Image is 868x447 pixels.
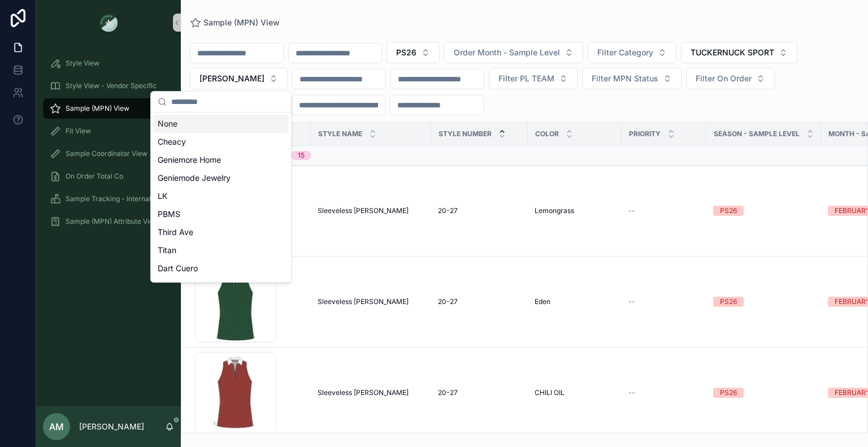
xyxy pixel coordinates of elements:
div: PS26 [720,388,737,398]
a: Lemongrass [535,206,615,215]
span: -- [628,297,635,306]
p: [PERSON_NAME] [79,421,144,432]
a: Eden [535,297,615,306]
div: Suggestions [151,112,291,282]
a: PS26 [713,297,814,307]
a: Sleeveless [PERSON_NAME] [318,388,424,397]
a: Sleeveless [PERSON_NAME] [318,297,424,306]
span: Sample (MPN) View [203,17,280,28]
span: LK [158,190,167,202]
span: Titan [158,245,176,256]
div: None [153,115,289,133]
span: -- [628,388,635,397]
button: Select Button [444,42,583,63]
span: Akrobatikastle [158,281,211,292]
button: Select Button [387,42,440,63]
span: Style Number [439,129,492,138]
a: -- [628,206,700,215]
a: Sleeveless [PERSON_NAME] [318,206,424,215]
span: Color [535,129,559,138]
span: Order Month - Sample Level [454,47,560,58]
a: Sample Coordinator View [43,144,174,164]
span: Sample Tracking - Internal [66,194,151,203]
span: Filter On Order [696,73,752,84]
span: 20-27 [438,388,458,397]
a: Style View - Vendor Specific [43,76,174,96]
span: PS26 [396,47,416,58]
span: CHILI OIL [535,388,565,397]
a: -- [628,297,700,306]
img: App logo [99,14,118,32]
a: Sample (MPN) View [43,98,174,119]
span: Geniemore Home [158,154,221,166]
span: Fit View [66,127,91,136]
div: 15 [298,151,305,160]
span: Sleeveless [PERSON_NAME] [318,206,409,215]
a: On Order Total Co [43,166,174,186]
a: 20-27 [438,388,521,397]
span: Cheacy [158,136,186,147]
span: Sample (MPN) View [66,104,129,113]
span: Style View - Vendor Specific [66,81,157,90]
a: 20-27 [438,297,521,306]
span: Sample (MPN) Attribute View [66,217,159,226]
span: [PERSON_NAME] [199,73,264,84]
span: Third Ave [158,227,193,238]
span: TUCKERNUCK SPORT [691,47,774,58]
span: Filter MPN Status [592,73,658,84]
div: PS26 [720,297,737,307]
a: Fit View [43,121,174,141]
button: Select Button [582,68,682,89]
span: 20-27 [438,206,458,215]
a: Sample (MPN) View [190,17,280,28]
a: PS26 [713,388,814,398]
a: Sample (MPN) Attribute View [43,211,174,232]
span: Dart Cuero [158,263,198,274]
button: Select Button [681,42,797,63]
span: AM [49,420,64,433]
span: Season - Sample Level [714,129,800,138]
span: Filter Category [597,47,653,58]
a: -- [628,388,700,397]
button: Select Button [686,68,775,89]
span: Sleeveless [PERSON_NAME] [318,388,409,397]
span: Style View [66,59,99,68]
span: On Order Total Co [66,172,123,181]
div: PS26 [720,206,737,216]
span: Sleeveless [PERSON_NAME] [318,297,409,306]
span: 20-27 [438,297,458,306]
span: Sample Coordinator View [66,149,147,158]
span: Filter PL TEAM [498,73,554,84]
button: Select Button [190,68,288,89]
button: Select Button [588,42,676,63]
a: Sample Tracking - Internal [43,189,174,209]
button: Select Button [489,68,578,89]
span: PBMS [158,209,180,220]
span: Eden [535,297,550,306]
span: PRIORITY [629,129,661,138]
span: Lemongrass [535,206,574,215]
a: CHILI OIL [535,388,615,397]
div: scrollable content [36,45,181,246]
a: PS26 [713,206,814,216]
a: 20-27 [438,206,521,215]
span: Geniemode Jewelry [158,172,231,184]
span: -- [628,206,635,215]
a: Style View [43,53,174,73]
span: Style Name [318,129,362,138]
